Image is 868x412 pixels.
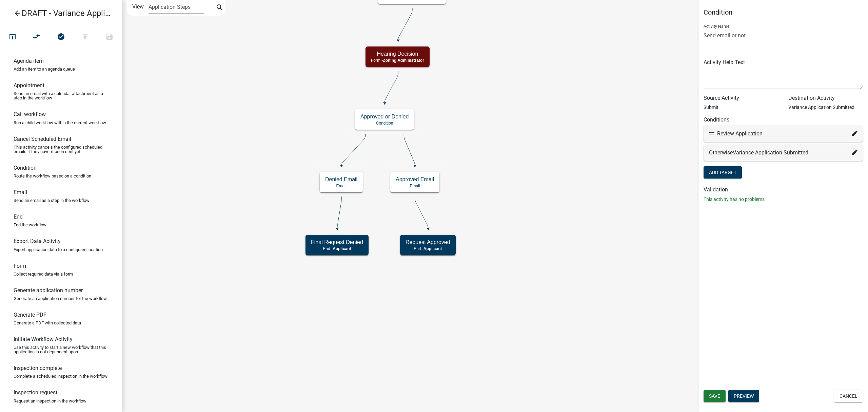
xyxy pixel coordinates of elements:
[311,246,363,251] p: End -
[14,58,44,64] h6: Agenda item
[325,176,357,183] h5: Denied Email
[834,390,863,402] button: Cancel
[14,136,71,142] h6: Cancel Scheduled Email
[14,174,91,178] p: Route the workflow based on a condition
[311,239,363,245] h5: Final Request Denied
[360,121,409,126] p: Condition
[704,116,863,123] h6: Conditions
[214,3,225,14] button: search
[105,33,114,42] i: save
[709,393,720,399] span: Save
[14,223,46,227] p: End the workflow
[14,345,108,354] p: Use this activity to start a new workflow that this application is not dependent upon.
[371,51,424,57] h5: Hearing Decision
[704,390,726,402] button: Save
[788,95,863,101] h6: Destination Activity
[788,104,863,111] p: Variance Application Submitted
[0,30,25,44] button: Test Workflow
[97,30,122,44] button: Save
[14,272,73,276] p: Collect required data via a form
[406,239,450,245] h5: Request Approved
[396,176,434,183] h5: Approved Email
[5,5,111,21] a: DRAFT - Variance Application
[14,213,23,220] h6: End
[14,145,108,154] p: This activity cancels the configured scheduled emails if they haven't been sent yet.
[57,33,65,42] i: check_circle
[14,198,90,203] p: Send an email as a step in the workflow
[81,33,89,42] i: publish
[704,95,778,101] h6: Source Activity
[14,287,83,294] h6: Generate application number
[704,104,778,111] p: Submit
[360,113,409,120] h5: Approved or Denied
[728,390,759,402] button: Preview
[371,58,424,63] p: Form -
[14,365,62,371] h6: Inspection complete
[33,33,41,42] i: compare_arrows
[14,120,106,125] p: Run a child workflow within the current workflow
[73,30,97,44] button: Publish
[325,184,357,188] p: Email
[704,196,863,203] p: This activity has no problems
[0,30,122,46] div: Workflow actions
[49,30,73,44] button: No problems
[709,149,857,157] div: Otherwise
[14,9,22,19] i: arrow_back
[24,30,49,44] button: Auto Layout
[14,111,46,117] h6: Call workflow
[14,247,103,252] p: Export application data to a configured location
[14,238,61,244] h6: Export Data Activity
[14,336,73,342] h6: Initiate Workflow Activity
[709,130,857,138] div: Review Application
[8,33,17,42] i: open_in_browser
[704,8,863,16] h5: Condition
[406,246,450,251] p: End -
[14,67,75,71] p: Add an item to an agenda queue
[14,312,46,318] h6: Generate PDF
[14,91,108,100] p: Send an email with a calendar attachment as a step in the workflow
[14,189,27,195] h6: Email
[333,246,351,251] span: Applicant
[216,3,224,13] i: search
[704,186,863,193] h6: Validation
[14,321,81,325] p: Generate a PDF with collected data
[14,399,86,403] p: Request an inspection in the workflow
[14,82,44,89] h6: Appointment
[396,184,434,188] p: Email
[423,246,442,251] span: Applicant
[14,296,107,301] p: Generate an application number for the workflow
[704,166,742,179] button: Add Target
[733,149,808,156] span: Variance Application Submitted
[14,165,37,171] h6: Condition
[14,263,26,269] h6: Form
[14,389,57,396] h6: Inspection request
[14,374,107,378] p: Complete a scheduled inspection in the workflow
[383,58,424,63] span: Zoning Administrator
